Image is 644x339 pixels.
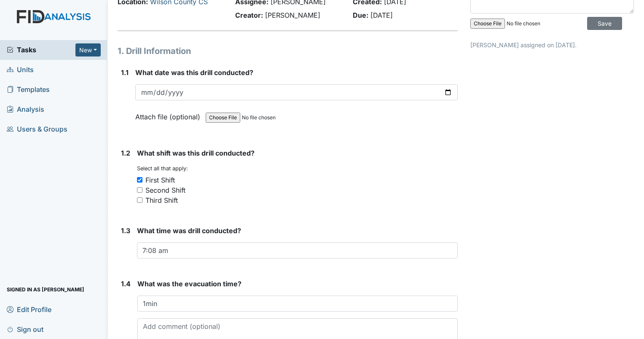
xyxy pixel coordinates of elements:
input: First Shift [137,177,142,183]
span: Signed in as [PERSON_NAME] [7,283,84,296]
button: New [75,43,101,56]
label: 1.4 [121,279,131,289]
span: [DATE] [370,11,393,19]
small: Select all that apply: [137,165,188,172]
span: Analysis [7,103,44,116]
span: What time was drill conducted? [137,226,241,235]
label: 1.2 [121,148,130,158]
label: Attach file (optional) [135,107,204,122]
input: Save [587,17,622,30]
strong: Due: [353,11,368,19]
a: Tasks [7,45,75,55]
strong: Creator: [235,11,263,19]
input: Third Shift [137,197,142,203]
label: 1.1 [121,67,129,78]
span: What shift was this drill conducted? [137,149,255,157]
div: Third Shift [145,195,178,205]
label: 1.3 [121,226,130,236]
span: [PERSON_NAME] [265,11,320,19]
span: Edit Profile [7,303,51,316]
span: What was the evacuation time? [137,280,241,288]
p: [PERSON_NAME] assigned on [DATE]. [470,40,634,49]
input: Second Shift [137,187,142,193]
span: Units [7,63,34,76]
span: Users & Groups [7,123,67,136]
h1: 1. Drill Information [118,45,458,57]
div: Second Shift [145,185,185,195]
span: Sign out [7,323,43,336]
div: First Shift [145,175,175,185]
span: Templates [7,83,50,96]
span: What date was this drill conducted? [135,68,253,77]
